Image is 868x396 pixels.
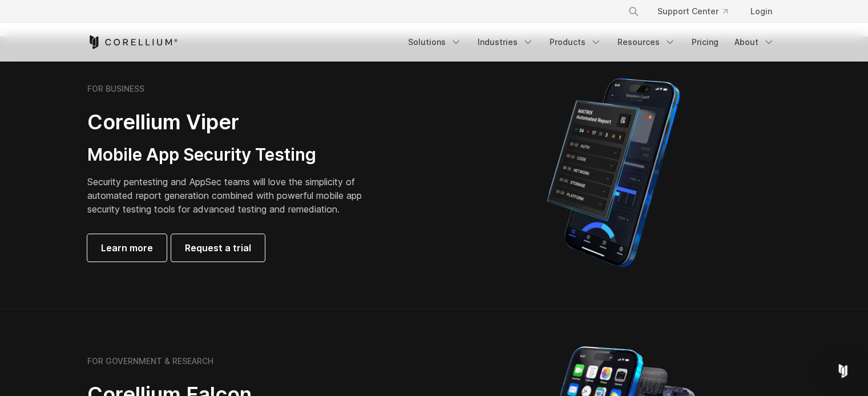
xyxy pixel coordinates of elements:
[87,109,380,135] h2: Corellium Viper
[185,241,251,255] span: Request a trial
[87,175,380,216] p: Security pentesting and AppSec teams will love the simplicity of automated report generation comb...
[829,357,857,385] div: Open Intercom Messenger
[87,234,167,262] a: Learn more
[728,32,781,52] a: About
[611,32,683,52] a: Resources
[543,32,608,52] a: Products
[401,32,469,52] a: Solutions
[101,241,153,255] span: Learn more
[87,356,213,366] h6: FOR GOVERNMENT & RESEARCH
[527,73,699,272] img: Corellium MATRIX automated report on iPhone showing app vulnerability test results across securit...
[741,1,781,22] a: Login
[401,32,781,52] div: Navigation Menu
[471,32,540,52] a: Industries
[87,35,178,49] a: Corellium Home
[685,32,725,52] a: Pricing
[648,1,737,22] a: Support Center
[623,1,644,22] button: Search
[171,234,265,262] a: Request a trial
[87,84,144,94] h6: FOR BUSINESS
[87,144,380,166] h3: Mobile App Security Testing
[614,1,781,22] div: Navigation Menu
